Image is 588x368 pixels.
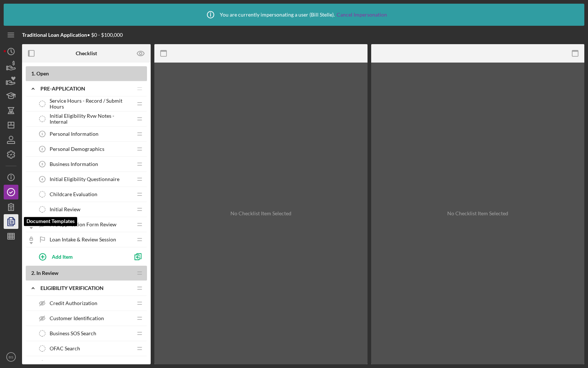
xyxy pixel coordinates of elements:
span: Business Information [50,161,98,167]
div: You are currently impersonating a user ( Bill Stelle ). [201,6,387,24]
b: Checklist [76,50,97,56]
div: Pre-Application [40,86,132,92]
span: Personal Information [50,131,98,137]
text: BS [9,355,14,359]
span: Childcare Evaluation [50,191,97,197]
span: Initial Review [50,206,80,212]
span: Pre-application Form Review [50,222,116,227]
div: No Checklist Item Selected [447,210,508,216]
span: In Review [36,270,58,276]
div: • $0 - $100,000 [22,32,123,38]
span: Customer Identification [50,315,104,321]
span: Initial Eligibility Questionnaire [50,176,119,182]
span: 2 . [31,270,35,276]
b: Traditional Loan Application [22,32,87,38]
tspan: 4 [42,177,43,181]
span: Business SOS Search [50,330,96,336]
div: Add Item [52,250,73,263]
div: Eligibility Verification [40,285,132,291]
button: Add Item [33,249,129,264]
span: 1 . [31,70,35,77]
span: Service Hours - Record / Submit Hours [50,98,132,110]
tspan: 3 [42,162,43,166]
span: Personal Demographics [50,146,104,152]
span: Credit Authorization [50,300,97,306]
button: BS [4,350,18,364]
a: Cancel Impersonation [337,12,387,18]
tspan: 2 [42,147,43,151]
tspan: 1 [42,132,43,136]
span: Loan Intake & Review Session [50,237,116,243]
span: Bankruptcies, Liens and Judgments [50,361,129,367]
span: OFAC Search [50,346,80,351]
div: No Checklist Item Selected [230,210,291,216]
span: Initial Eligibility Rvw Notes - Internal [50,113,132,125]
span: Open [36,70,49,77]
